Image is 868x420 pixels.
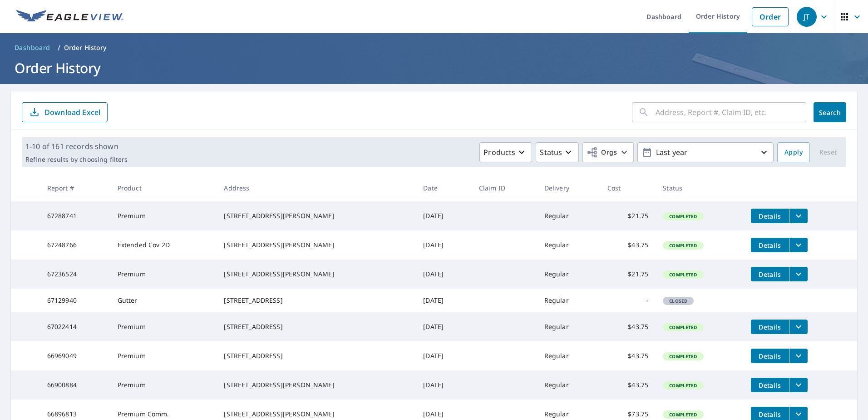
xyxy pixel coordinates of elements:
p: Download Excel [44,107,100,117]
td: Regular [537,370,600,400]
span: Details [756,241,784,250]
a: Order [752,7,789,26]
button: Products [479,142,532,162]
p: Last year [652,145,759,160]
td: [DATE] [416,341,472,370]
span: Dashboard [15,43,50,52]
p: Products [483,147,515,158]
span: Completed [664,213,702,220]
td: Premium [110,260,217,289]
span: Completed [664,411,702,418]
span: Completed [664,324,702,330]
td: Regular [537,312,600,341]
p: 1-10 of 161 records shown [25,141,128,152]
span: Details [756,381,784,390]
p: Status [540,147,562,158]
button: detailsBtn-66900884 [751,378,789,392]
button: filesDropdownBtn-67288741 [789,209,808,223]
span: Closed [664,298,693,304]
td: Extended Cov 2D [110,230,217,260]
span: Completed [664,242,702,249]
div: JT [797,7,817,27]
td: Regular [537,201,600,230]
td: Premium [110,201,217,230]
button: Orgs [582,142,634,162]
span: Details [756,212,784,220]
div: [STREET_ADDRESS][PERSON_NAME] [224,380,409,390]
p: Refine results by choosing filters [25,155,128,164]
button: filesDropdownBtn-66969049 [789,349,808,363]
button: filesDropdownBtn-67022414 [789,320,808,334]
span: Details [756,270,784,279]
span: Search [821,108,839,117]
span: Details [756,410,784,419]
td: $43.75 [600,370,656,400]
td: 66900884 [40,370,110,400]
td: 67248766 [40,230,110,260]
td: - [600,289,656,312]
td: 67129940 [40,289,110,312]
span: Details [756,352,784,360]
h1: Order History [11,59,857,77]
button: detailsBtn-67022414 [751,320,789,334]
th: Date [416,175,472,201]
th: Delivery [537,175,600,201]
div: [STREET_ADDRESS] [224,322,409,331]
td: Regular [537,260,600,289]
button: filesDropdownBtn-67236524 [789,267,808,281]
span: Orgs [587,147,617,158]
span: Completed [664,271,702,278]
a: Dashboard [11,40,54,55]
td: Premium [110,312,217,341]
span: Completed [664,382,702,389]
button: filesDropdownBtn-67248766 [789,238,808,252]
button: detailsBtn-67236524 [751,267,789,281]
button: Last year [637,142,774,162]
td: Premium [110,341,217,370]
div: [STREET_ADDRESS] [224,351,409,360]
td: Premium [110,370,217,400]
img: EV Logo [16,10,123,24]
td: [DATE] [416,289,472,312]
td: [DATE] [416,230,472,260]
td: Regular [537,289,600,312]
td: Regular [537,341,600,370]
td: $43.75 [600,230,656,260]
td: [DATE] [416,201,472,230]
td: 67288741 [40,201,110,230]
div: [STREET_ADDRESS][PERSON_NAME] [224,211,409,220]
button: Status [536,142,579,162]
td: Gutter [110,289,217,312]
td: [DATE] [416,260,472,289]
th: Product [110,175,217,201]
div: [STREET_ADDRESS] [224,296,409,305]
td: 67022414 [40,312,110,341]
nav: breadcrumb [11,40,857,55]
th: Report # [40,175,110,201]
td: $43.75 [600,341,656,370]
button: detailsBtn-67248766 [751,238,789,252]
td: 66969049 [40,341,110,370]
td: [DATE] [416,370,472,400]
th: Cost [600,175,656,201]
button: detailsBtn-66969049 [751,349,789,363]
td: $21.75 [600,260,656,289]
p: Order History [64,43,107,52]
button: detailsBtn-67288741 [751,209,789,223]
button: Search [814,102,846,122]
div: [STREET_ADDRESS][PERSON_NAME] [224,240,409,250]
span: Completed [664,353,702,360]
td: 67236524 [40,260,110,289]
li: / [58,42,60,53]
th: Claim ID [472,175,537,201]
input: Address, Report #, Claim ID, etc. [656,100,806,125]
button: Apply [777,142,810,162]
div: [STREET_ADDRESS][PERSON_NAME] [224,410,409,419]
button: filesDropdownBtn-66900884 [789,378,808,392]
td: Regular [537,230,600,260]
button: Download Excel [22,102,108,122]
td: $21.75 [600,201,656,230]
span: Apply [784,147,803,158]
span: Details [756,323,784,331]
th: Address [217,175,416,201]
